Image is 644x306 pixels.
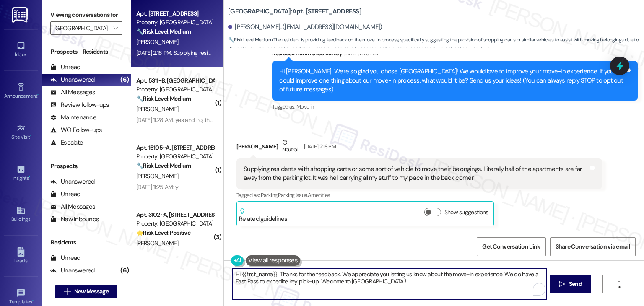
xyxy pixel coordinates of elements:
[136,183,178,191] div: [DATE] 11:25 AM: y
[30,133,31,139] span: •
[4,121,38,144] a: Site Visit •
[50,88,95,97] div: All Messages
[136,116,539,124] div: [DATE] 11:28 AM: yes and no, the portable ac unit was left in my apartment and and me and my room...
[136,210,214,219] div: Apt. 3102~A, [STREET_ADDRESS]
[64,288,70,295] i: 
[50,190,80,199] div: Unread
[228,23,382,31] div: [PERSON_NAME]. ([EMAIL_ADDRESS][DOMAIN_NAME])
[228,36,273,43] strong: 🔧 Risk Level: Medium
[272,101,638,113] div: Tagged as:
[569,280,582,288] span: Send
[136,229,190,236] strong: 🌟 Risk Level: Positive
[559,281,565,288] i: 
[4,162,38,185] a: Insights •
[50,202,95,211] div: All Messages
[296,103,314,110] span: Move in
[42,238,131,247] div: Residents
[232,268,546,300] textarea: To enrich screen reader interactions, please activate Accessibility in Grammarly extension settings
[42,47,131,56] div: Prospects + Residents
[42,162,131,171] div: Prospects
[136,38,178,46] span: [PERSON_NAME]
[136,85,214,94] div: Property: [GEOGRAPHIC_DATA]
[236,138,602,158] div: [PERSON_NAME]
[279,67,624,94] div: Hi [PERSON_NAME]! We're so glad you chose [GEOGRAPHIC_DATA]! We would love to improve your move-i...
[118,73,131,86] div: (6)
[12,7,29,23] img: ResiDesk Logo
[55,285,117,298] button: New Message
[29,174,30,180] span: •
[50,254,80,262] div: Unread
[50,101,109,109] div: Review follow-ups
[444,208,488,217] label: Show suggestions
[482,242,540,251] span: Get Conversation Link
[118,264,131,277] div: (6)
[136,76,214,85] div: Apt. 5311~B, [GEOGRAPHIC_DATA]
[302,142,336,151] div: [DATE] 2:18 PM
[280,138,300,156] div: Neutral
[4,245,38,267] a: Leads
[50,113,96,122] div: Maintenance
[50,215,99,224] div: New Inbounds
[50,266,95,275] div: Unanswered
[113,25,118,31] i: 
[239,208,288,223] div: Related guidelines
[136,172,178,180] span: [PERSON_NAME]
[308,192,330,199] span: Amenities
[54,21,109,35] input: All communities
[50,75,95,84] div: Unanswered
[136,9,214,18] div: Apt. [STREET_ADDRESS]
[550,237,636,256] button: Share Conversation via email
[261,192,278,199] span: Parking ,
[272,49,638,61] div: Residesk Automated Survey
[50,177,95,186] div: Unanswered
[136,143,214,152] div: Apt. 16105~A, [STREET_ADDRESS]
[4,203,38,226] a: Buildings
[550,275,591,293] button: Send
[50,8,122,21] label: Viewing conversations for
[136,18,214,27] div: Property: [GEOGRAPHIC_DATA]
[136,239,178,247] span: [PERSON_NAME]
[616,281,622,288] i: 
[37,92,39,98] span: •
[228,7,361,16] b: [GEOGRAPHIC_DATA]: Apt. [STREET_ADDRESS]
[136,95,191,102] strong: 🔧 Risk Level: Medium
[136,219,214,228] div: Property: [GEOGRAPHIC_DATA]
[228,36,644,54] span: : The resident is providing feedback on the move-in process, specifically suggesting the provisio...
[136,28,191,35] strong: 🔧 Risk Level: Medium
[236,189,602,201] div: Tagged as:
[4,39,38,61] a: Inbox
[556,242,630,251] span: Share Conversation via email
[477,237,545,256] button: Get Conversation Link
[278,192,308,199] span: Parking issue ,
[50,138,83,147] div: Escalate
[136,105,178,113] span: [PERSON_NAME]
[32,298,34,303] span: •
[136,152,214,161] div: Property: [GEOGRAPHIC_DATA]
[74,287,109,296] span: New Message
[244,165,589,183] div: Supplying residents with shopping carts or some sort of vehicle to move their belongings. Literal...
[136,162,191,169] strong: 🔧 Risk Level: Medium
[50,63,80,72] div: Unread
[50,126,102,135] div: WO Follow-ups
